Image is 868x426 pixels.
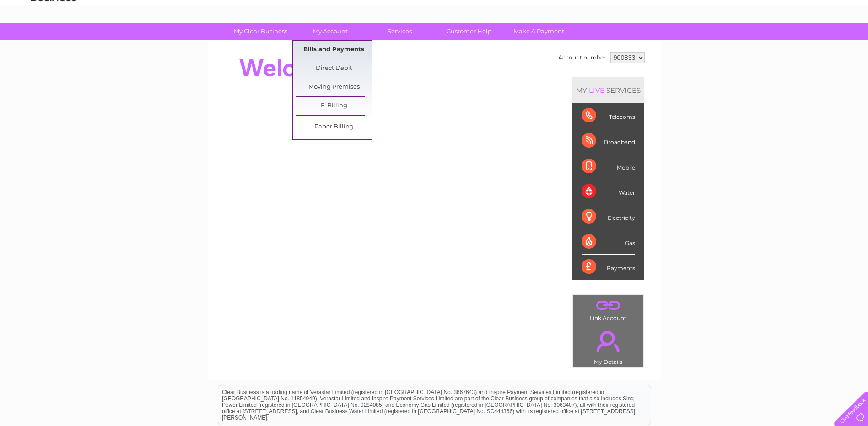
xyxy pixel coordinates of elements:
a: Make A Payment [501,23,577,40]
a: My Account [292,23,368,40]
div: MY SERVICES [572,77,644,103]
div: Gas [582,229,635,255]
a: Log out [838,39,859,46]
td: Account number [556,50,608,65]
a: 0333 014 3131 [695,5,759,16]
a: E-Billing [296,97,372,115]
div: Telecoms [582,103,635,128]
a: . [576,325,641,357]
img: logo.png [30,24,77,52]
a: Paper Billing [296,118,372,136]
div: Clear Business is a trading name of Verastar Limited (registered in [GEOGRAPHIC_DATA] No. 3667643... [218,5,651,44]
a: Water [707,39,724,46]
a: Contact [807,39,830,46]
div: Water [582,179,635,204]
a: Blog [788,39,802,46]
div: Payments [582,255,635,279]
a: Telecoms [755,39,783,46]
a: Bills and Payments [296,41,372,59]
div: LIVE [587,86,606,95]
td: My Details [573,323,644,368]
a: Energy [730,39,750,46]
a: . [576,298,641,314]
div: Broadband [582,128,635,154]
div: Mobile [582,154,635,179]
a: My Clear Business [223,23,298,40]
a: Direct Debit [296,59,372,78]
td: Link Account [573,295,644,324]
a: Moving Premises [296,78,372,96]
a: Services [362,23,437,40]
div: Electricity [582,204,635,229]
a: Customer Help [431,23,507,40]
